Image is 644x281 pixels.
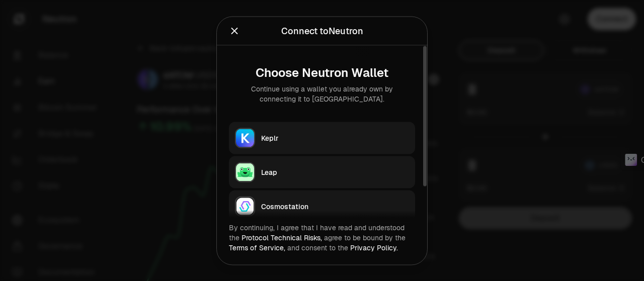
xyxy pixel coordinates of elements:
a: Terms of Service, [229,243,285,252]
div: Choose Neutron Wallet [237,65,407,79]
div: By continuing, I agree that I have read and understood the agree to be bound by the and consent t... [229,222,415,252]
button: CosmostationCosmostation [229,190,415,222]
button: Close [229,24,240,38]
div: Continue using a wallet you already own by connecting it to [GEOGRAPHIC_DATA]. [237,83,407,104]
img: Leap [236,163,254,181]
button: KeplrKeplr [229,122,415,154]
a: Protocol Technical Risks, [242,233,322,242]
div: Keplr [261,133,409,143]
button: LeapLeap [229,156,415,188]
div: Cosmostation [261,201,409,211]
a: Privacy Policy. [350,243,398,252]
div: Connect to Neutron [281,24,363,38]
img: Cosmostation [236,197,254,215]
img: Keplr [236,129,254,147]
div: Leap [261,167,409,177]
